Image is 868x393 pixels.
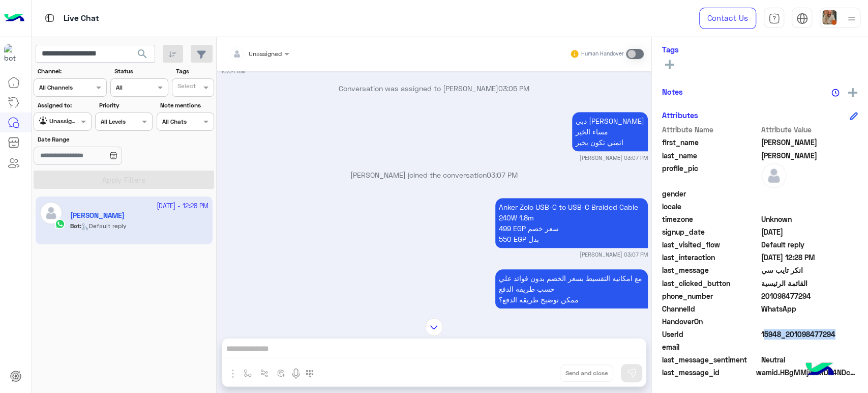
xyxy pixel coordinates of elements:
[662,137,759,148] span: first_name
[662,342,759,352] span: email
[662,227,759,237] span: signup_date
[761,354,858,365] span: 0
[761,316,858,327] span: null
[761,137,858,148] span: Ahmed
[831,89,840,97] img: notes
[221,67,245,75] small: 10:04 AM
[662,124,759,135] span: Attribute Name
[221,83,648,94] p: Conversation was assigned to [PERSON_NAME]
[130,45,155,67] button: search
[487,171,518,179] span: 03:07 PM
[761,342,858,352] span: null
[114,67,167,76] label: Status
[221,170,648,180] p: [PERSON_NAME] joined the conversation
[761,201,858,212] span: null
[176,67,213,76] label: Tags
[845,12,858,25] img: profile
[662,188,759,199] span: gender
[662,150,759,161] span: last_name
[160,101,213,110] label: Note mentions
[761,329,858,340] span: 15948_201098477294
[662,201,759,212] span: locale
[662,316,759,327] span: HandoverOn
[136,48,148,60] span: search
[822,10,836,24] img: userImage
[662,87,683,96] h6: Notes
[662,367,754,378] span: last_message_id
[761,227,858,237] span: 2025-09-20T07:00:50.357Z
[4,8,24,29] img: Logo
[38,101,90,110] label: Assigned to:
[572,112,648,151] p: 20/9/2025, 3:07 PM
[761,278,858,289] span: القائمة الرئيسية
[761,303,858,314] span: 2
[425,318,443,336] img: scroll
[580,250,648,259] small: [PERSON_NAME] 03:07 PM
[761,252,858,263] span: 2025-09-21T09:28:03.727Z
[64,12,99,25] p: Live Chat
[761,188,858,199] span: null
[764,8,784,29] a: tab
[761,291,858,301] span: 201098477294
[768,13,780,24] img: tab
[176,81,196,93] div: Select
[662,239,759,250] span: last_visited_flow
[495,198,648,248] p: 20/9/2025, 3:07 PM
[4,44,22,63] img: 1403182699927242
[761,124,858,135] span: Attribute Value
[662,110,698,120] h6: Attributes
[756,367,858,378] span: wamid.HBgMMjAxMDk4NDc3Mjk0FQIAEhgUM0E3QTJEMkU1MkRCNjRDNjdFNjMA
[560,364,613,382] button: Send and close
[581,50,624,58] small: Human Handover
[99,101,152,110] label: Priority
[38,67,106,76] label: Channel:
[761,239,858,250] span: Default reply
[662,291,759,301] span: phone_number
[802,352,837,388] img: hulul-logo.png
[495,269,648,308] p: 20/9/2025, 3:07 PM
[662,45,858,54] h6: Tags
[662,163,759,186] span: profile_pic
[249,50,282,58] span: Unassigned
[699,8,756,29] a: Contact Us
[662,329,759,340] span: UserId
[34,171,214,189] button: Apply Filters
[662,214,759,224] span: timezone
[761,214,858,224] span: Unknown
[580,154,648,162] small: [PERSON_NAME] 03:07 PM
[662,303,759,314] span: ChannelId
[498,84,529,93] span: 03:05 PM
[662,278,759,289] span: last_clicked_button
[796,13,808,24] img: tab
[662,354,759,365] span: last_message_sentiment
[761,265,858,275] span: انكر تايب سي
[662,265,759,275] span: last_message
[761,163,787,188] img: defaultAdmin.png
[38,135,152,144] label: Date Range
[43,12,56,24] img: tab
[761,150,858,161] span: Abdelaziz
[848,88,857,97] img: add
[662,252,759,263] span: last_interaction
